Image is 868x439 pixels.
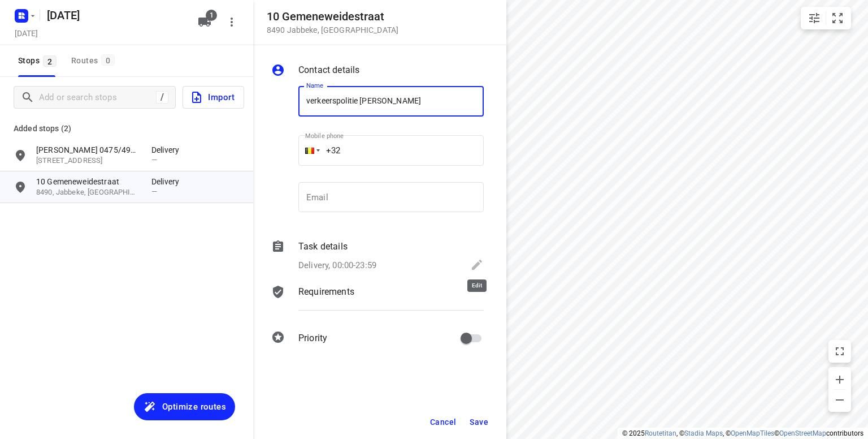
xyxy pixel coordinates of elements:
p: Delivery [151,144,185,156]
span: — [151,187,157,196]
span: 0 [101,54,115,66]
input: Add or search stops [39,89,156,106]
button: Cancel [426,412,461,432]
p: Contact details [298,63,359,77]
a: OpenStreetMap [779,429,826,437]
div: Contact details [271,63,484,79]
a: Routetitan [645,429,676,437]
a: Import [176,86,244,109]
button: Fit zoom [826,7,849,29]
li: © 2025 , © , © © contributors [622,429,863,437]
p: Task details [298,240,348,253]
div: Task detailsDelivery, 00:00-23:59 [271,240,484,274]
h5: Rename [42,6,189,24]
a: Stadia Maps [684,429,723,437]
input: 1 (702) 123-4567 [298,135,484,166]
button: More [220,11,243,33]
span: Stops [18,54,60,68]
button: 1 [193,11,216,33]
button: Save [465,412,493,432]
label: Mobile phone [305,133,344,139]
div: small contained button group [801,7,851,29]
div: Belgium: + 32 [298,135,320,166]
span: Import [190,90,235,105]
p: Delivery [151,176,185,187]
p: Verhaeghe Ginette 0475/490 942 [36,144,140,156]
button: Import [183,86,244,109]
div: Routes [71,54,118,68]
p: 10 Gemeneweidestraat [36,176,140,187]
span: 2 [43,55,57,67]
p: Delivery, 00:00-23:59 [298,259,376,272]
span: Cancel [430,418,456,427]
h5: 10 Gemeneweidestraat [267,10,398,23]
span: Save [470,418,488,427]
div: / [156,91,168,104]
p: 8490 Jabbeke , [GEOGRAPHIC_DATA] [267,25,398,35]
div: Requirements [271,285,484,319]
span: Optimize routes [162,399,226,414]
span: 1 [206,10,217,21]
p: Added stops (2) [14,122,240,135]
a: OpenMapTiles [731,429,774,437]
p: Requirements [298,285,354,299]
span: — [151,156,157,164]
p: 8490, Jabbeke, [GEOGRAPHIC_DATA] [36,187,140,198]
button: Map settings [803,7,826,29]
h5: Project date [10,27,42,40]
p: [STREET_ADDRESS] [36,156,140,166]
button: Optimize routes [134,393,235,420]
p: Priority [298,332,327,345]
